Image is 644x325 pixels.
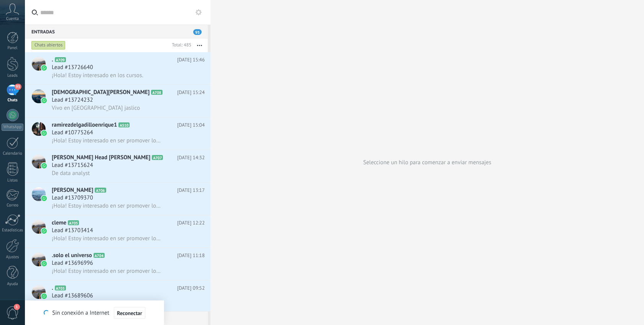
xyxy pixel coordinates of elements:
[2,46,24,51] div: Panel
[2,228,24,233] div: Estadísticas
[41,130,47,136] img: icon
[177,284,205,292] span: [DATE] 09:52
[41,65,47,71] img: icon
[44,307,145,319] div: Sin conexión a Internet
[25,215,210,247] a: avatariconclemeA705[DATE] 12:22Lead #13703414¡Hola! Estoy interesado en ser promover los cursos d...
[52,202,163,210] span: ¡Hola! Estoy interesado en ser promover los cursos de CINSE 360.
[25,280,210,313] a: avataricon.A703[DATE] 09:52Lead #13689606¡Hola! Estoy interesado en los cursos. Precio? Es en pag...
[6,16,19,21] span: Cuenta
[117,310,142,316] span: Reconectar
[114,307,145,319] button: Reconectar
[2,255,24,260] div: Ajustes
[25,150,210,182] a: avataricon[PERSON_NAME] Head [PERSON_NAME]A707[DATE] 14:32Lead #13715624De data analyst
[41,228,47,234] img: icon
[193,29,202,35] span: 93
[52,284,53,292] span: .
[52,162,93,169] span: Lead #13715624
[2,124,23,131] div: WhatsApp
[118,122,130,127] span: A510
[25,25,208,38] div: Entradas
[177,56,205,64] span: [DATE] 15:46
[15,84,21,90] span: 93
[2,98,24,103] div: Chats
[25,52,210,84] a: avataricon.A709[DATE] 15:46Lead #13726640¡Hola! Estoy interesado en los cursos.
[52,89,149,96] span: [DEMOGRAPHIC_DATA][PERSON_NAME]
[55,57,66,62] span: A709
[2,73,24,78] div: Leads
[177,154,205,162] span: [DATE] 14:32
[52,154,150,162] span: [PERSON_NAME] Head [PERSON_NAME]
[52,56,53,64] span: .
[41,294,47,299] img: icon
[31,41,66,50] div: Chats abiertos
[177,186,205,194] span: [DATE] 13:17
[152,155,163,160] span: A707
[95,188,106,193] span: A706
[177,121,205,129] span: [DATE] 15:04
[94,253,105,258] span: A704
[52,219,66,227] span: cleme
[2,178,24,183] div: Listas
[2,203,24,208] div: Correo
[52,186,93,194] span: [PERSON_NAME]
[52,64,93,71] span: Lead #13726640
[41,163,47,168] img: icon
[52,227,93,234] span: Lead #13703414
[52,267,163,275] span: ¡Hola! Estoy interesado en ser promover los cursos de CINSE 360.
[25,248,210,280] a: avataricon.solo el universoA704[DATE] 11:18Lead #13696996¡Hola! Estoy interesado en ser promover ...
[52,72,143,79] span: ¡Hola! Estoy interesado en los cursos.
[52,137,163,144] span: ¡Hola! Estoy interesado en ser promover los cursos de CINSE 360.
[14,304,20,310] span: 1
[52,96,93,104] span: Lead #13724232
[68,220,79,225] span: A705
[151,90,162,95] span: A708
[52,194,93,202] span: Lead #13709370
[41,98,47,103] img: icon
[2,151,24,156] div: Calendario
[41,196,47,201] img: icon
[25,183,210,215] a: avataricon[PERSON_NAME]A706[DATE] 13:17Lead #13709370¡Hola! Estoy interesado en ser promover los ...
[52,121,117,129] span: ramirezdelgadilloenrique1
[41,261,47,266] img: icon
[25,85,210,117] a: avataricon[DEMOGRAPHIC_DATA][PERSON_NAME]A708[DATE] 15:24Lead #13724232Vivo en [GEOGRAPHIC_DATA] ...
[52,104,140,112] span: Vivo en [GEOGRAPHIC_DATA] jaslico
[25,117,210,150] a: avatariconramirezdelgadilloenrique1A510[DATE] 15:04Lead #10775264¡Hola! Estoy interesado en ser p...
[52,300,163,307] span: ¡Hola! Estoy interesado en los cursos. Precio? Es en pagos? Se necesita experiencia? Temario? Hor...
[2,282,24,287] div: Ayuda
[177,219,205,227] span: [DATE] 12:22
[52,170,90,177] span: De data analyst
[52,129,93,137] span: Lead #10775264
[177,252,205,259] span: [DATE] 11:18
[55,285,66,290] span: A703
[177,89,205,96] span: [DATE] 15:24
[52,235,163,242] span: ¡Hola! Estoy interesado en ser promover los cursos de CINSE 360.
[52,292,93,300] span: Lead #13689606
[52,252,92,259] span: .solo el universo
[169,41,191,49] div: Total: 485
[52,259,93,267] span: Lead #13696996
